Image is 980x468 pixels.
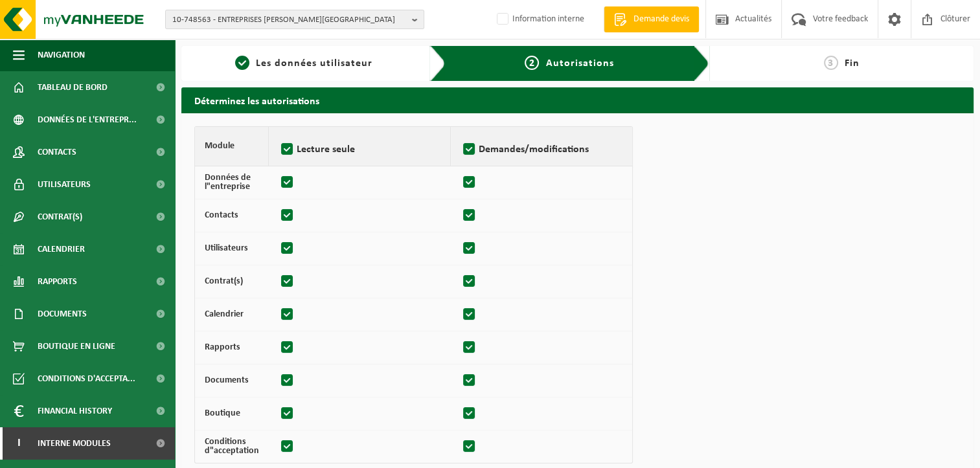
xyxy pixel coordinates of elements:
[205,437,259,456] strong: Conditions d"acceptation
[630,13,692,26] span: Demande devis
[205,408,240,418] strong: Boutique
[205,173,251,192] strong: Données de l"entreprise
[38,427,111,460] span: Interne modules
[525,56,539,70] span: 2
[195,127,269,166] th: Module
[38,71,108,104] span: Tableau de bord
[845,58,860,69] span: Fin
[824,56,838,70] span: 3
[13,427,25,460] span: I
[205,375,249,385] strong: Documents
[181,87,974,113] h2: Déterminez les autorisations
[38,362,135,395] span: Conditions d'accepta...
[279,140,440,159] label: Lecture seule
[545,58,613,69] span: Autorisations
[38,168,91,201] span: Utilisateurs
[205,210,238,220] strong: Contacts
[461,140,622,159] label: Demandes/modifications
[256,58,372,69] span: Les données utilisateur
[38,298,87,330] span: Documents
[494,10,584,29] label: Information interne
[38,233,85,265] span: Calendrier
[38,201,82,233] span: Contrat(s)
[205,276,243,286] strong: Contrat(s)
[38,104,137,136] span: Données de l'entrepr...
[205,243,248,253] strong: Utilisateurs
[205,309,244,319] strong: Calendrier
[38,330,115,362] span: Boutique en ligne
[205,342,240,352] strong: Rapports
[604,6,699,32] a: Demande devis
[38,136,76,168] span: Contacts
[38,395,112,427] span: Financial History
[235,56,249,70] span: 1
[38,39,85,71] span: Navigation
[165,10,424,29] button: 10-748563 - ENTREPRISES [PERSON_NAME][GEOGRAPHIC_DATA]
[172,10,407,30] span: 10-748563 - ENTREPRISES [PERSON_NAME][GEOGRAPHIC_DATA]
[188,56,420,71] a: 1Les données utilisateur
[38,265,77,298] span: Rapports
